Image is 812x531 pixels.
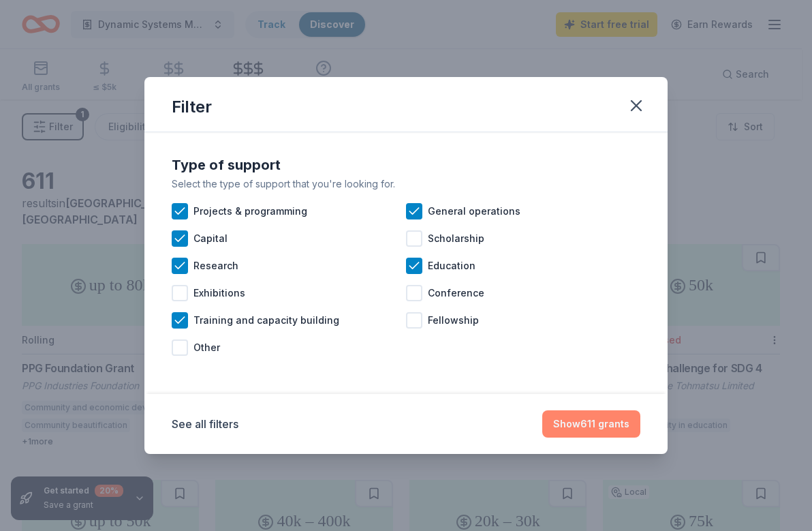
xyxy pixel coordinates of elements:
[193,203,307,219] span: Projects & programming
[193,312,339,329] span: Training and capacity building
[542,410,640,438] button: Show611 grants
[428,230,484,247] span: Scholarship
[172,176,640,192] div: Select the type of support that you're looking for.
[172,416,238,432] button: See all filters
[193,339,220,356] span: Other
[172,96,212,118] div: Filter
[428,258,475,274] span: Education
[172,154,640,176] div: Type of support
[428,203,520,219] span: General operations
[193,285,245,301] span: Exhibitions
[193,230,228,247] span: Capital
[428,312,479,329] span: Fellowship
[193,258,238,274] span: Research
[428,285,484,301] span: Conference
